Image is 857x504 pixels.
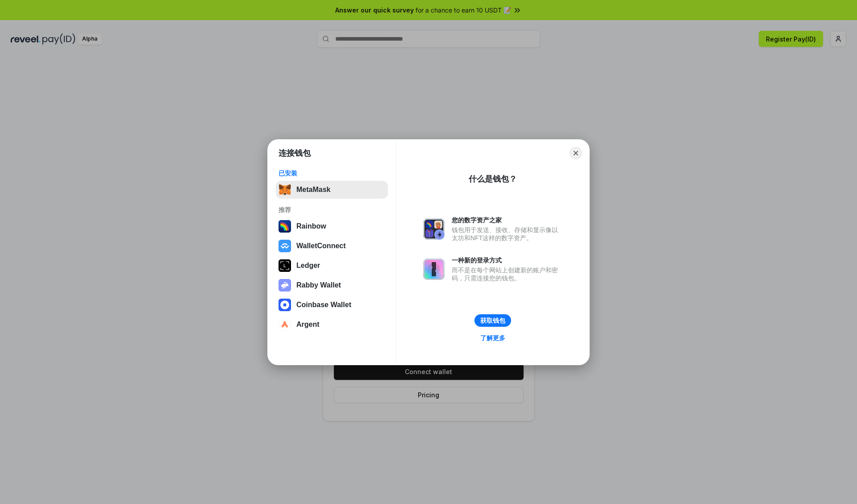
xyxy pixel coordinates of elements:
[296,186,330,194] div: MetaMask
[296,262,320,270] div: Ledger
[276,296,388,314] button: Coinbase Wallet
[279,148,311,158] h1: 连接钱包
[296,321,320,329] div: Argent
[475,332,511,344] a: 了解更多
[276,237,388,255] button: WalletConnect
[296,281,341,289] div: Rabby Wallet
[452,216,562,224] div: 您的数字资产之家
[423,218,445,240] img: svg+xml,%3Csvg%20xmlns%3D%22http%3A%2F%2Fwww.w3.org%2F2000%2Fsvg%22%20fill%3D%22none%22%20viewBox...
[276,257,388,275] button: Ledger
[423,258,445,280] img: svg+xml,%3Csvg%20xmlns%3D%22http%3A%2F%2Fwww.w3.org%2F2000%2Fsvg%22%20fill%3D%22none%22%20viewBox...
[279,318,291,331] img: svg+xml,%3Csvg%20width%3D%2228%22%20height%3D%2228%22%20viewBox%3D%220%200%2028%2028%22%20fill%3D...
[480,334,505,342] div: 了解更多
[474,314,511,327] button: 获取钱包
[279,183,291,196] img: svg+xml,%3Csvg%20fill%3D%22none%22%20height%3D%2233%22%20viewBox%3D%220%200%2035%2033%22%20width%...
[276,217,388,235] button: Rainbow
[296,222,326,230] div: Rainbow
[469,174,517,184] div: 什么是钱包？
[480,317,505,325] div: 获取钱包
[279,259,291,272] img: svg+xml,%3Csvg%20xmlns%3D%22http%3A%2F%2Fwww.w3.org%2F2000%2Fsvg%22%20width%3D%2228%22%20height%3...
[296,242,346,250] div: WalletConnect
[279,240,291,252] img: svg+xml,%3Csvg%20width%3D%2228%22%20height%3D%2228%22%20viewBox%3D%220%200%2028%2028%22%20fill%3D...
[570,147,582,159] button: Close
[279,206,385,214] div: 推荐
[452,266,562,282] div: 而不是在每个网站上创建新的账户和密码，只需连接您的钱包。
[279,279,291,292] img: svg+xml,%3Csvg%20xmlns%3D%22http%3A%2F%2Fwww.w3.org%2F2000%2Fsvg%22%20fill%3D%22none%22%20viewBox...
[279,220,291,233] img: svg+xml,%3Csvg%20width%3D%22120%22%20height%3D%22120%22%20viewBox%3D%220%200%20120%20120%22%20fil...
[452,256,562,264] div: 一种新的登录方式
[276,276,388,294] button: Rabby Wallet
[279,299,291,311] img: svg+xml,%3Csvg%20width%3D%2228%22%20height%3D%2228%22%20viewBox%3D%220%200%2028%2028%22%20fill%3D...
[296,301,351,309] div: Coinbase Wallet
[276,316,388,333] button: Argent
[452,226,562,242] div: 钱包用于发送、接收、存储和显示像以太坊和NFT这样的数字资产。
[276,181,388,199] button: MetaMask
[279,169,385,177] div: 已安装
